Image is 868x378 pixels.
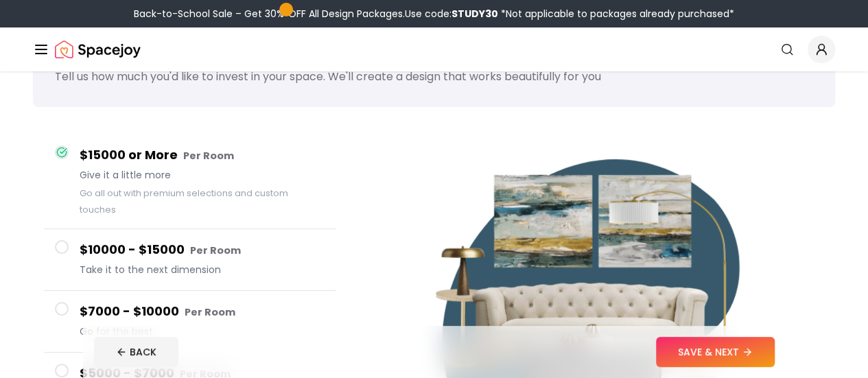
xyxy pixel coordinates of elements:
[44,291,336,353] button: $7000 - $10000 Per RoomGo for the best
[80,302,325,322] h4: $7000 - $10000
[80,168,325,182] span: Give it a little more
[33,27,835,71] nav: Global
[80,240,325,260] h4: $10000 - $15000
[44,229,336,291] button: $10000 - $15000 Per RoomTake it to the next dimension
[80,324,325,338] span: Go for the best
[183,149,234,163] small: Per Room
[55,69,813,85] p: Tell us how much you'd like to invest in your space. We'll create a design that works beautifully...
[80,187,288,215] small: Go all out with premium selections and custom touches
[94,337,178,367] button: BACK
[190,244,241,257] small: Per Room
[405,7,498,21] span: Use code:
[80,263,325,276] span: Take it to the next dimension
[656,337,775,367] button: SAVE & NEXT
[498,7,734,21] span: *Not applicable to packages already purchased*
[55,36,141,63] img: Spacejoy Logo
[451,7,498,21] b: STUDY30
[55,36,141,63] a: Spacejoy
[134,7,734,21] div: Back-to-School Sale – Get 30% OFF All Design Packages.
[185,305,235,319] small: Per Room
[80,145,325,165] h4: $15000 or More
[44,134,336,229] button: $15000 or More Per RoomGive it a little moreGo all out with premium selections and custom touches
